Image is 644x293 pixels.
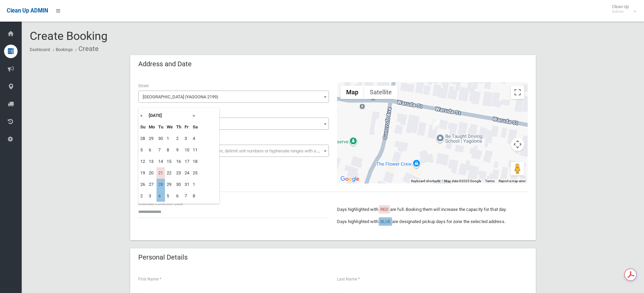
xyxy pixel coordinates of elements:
td: 30 [174,179,183,190]
span: Waruda Street (YAGOONA 2199) [140,92,327,102]
th: We [165,121,174,133]
a: Terms (opens in new tab) [485,179,495,183]
td: 28 [139,133,147,144]
button: Map camera controls [511,138,524,151]
button: Drag Pegman onto the map to open Street View [511,162,524,175]
td: 25 [191,167,199,179]
td: 14 [157,156,165,167]
td: 9 [174,144,183,156]
span: 83 [138,118,329,130]
td: 29 [147,133,157,144]
td: 18 [191,156,199,167]
td: 27 [147,179,157,190]
th: Th [174,121,183,133]
td: 23 [174,167,183,179]
td: 6 [147,144,157,156]
a: Report a map error [499,179,526,183]
td: 1 [191,179,199,190]
span: Clean Up ADMIN [7,7,48,14]
td: 13 [147,156,157,167]
th: » [191,110,199,121]
th: Su [139,121,147,133]
header: Address and Date [130,57,200,71]
th: Tu [157,121,165,133]
td: 4 [157,190,165,202]
td: 24 [183,167,191,179]
th: « [139,110,147,121]
td: 22 [165,167,174,179]
td: 16 [174,156,183,167]
span: Create Booking [30,29,108,43]
span: Waruda Street (YAGOONA 2199) [138,91,329,103]
button: Toggle fullscreen view [511,86,524,99]
td: 19 [139,167,147,179]
td: 6 [174,190,183,202]
td: 30 [157,133,165,144]
span: Clean Up [609,4,636,14]
td: 3 [183,133,191,144]
td: 11 [191,144,199,156]
td: 20 [147,167,157,179]
td: 26 [139,179,147,190]
td: 5 [165,190,174,202]
span: 83 [140,119,327,129]
img: Google [339,175,361,184]
div: 83 Waruda Street, YAGOONA NSW 2199 [432,119,440,130]
th: Fr [183,121,191,133]
a: Open this area in Google Maps (opens a new window) [339,175,361,184]
p: Days highlighted with are designated pickup days for zone the selected address. [337,218,528,226]
td: 3 [147,190,157,202]
td: 10 [183,144,191,156]
td: 7 [183,190,191,202]
td: 8 [191,190,199,202]
td: 4 [191,133,199,144]
td: 29 [165,179,174,190]
td: 5 [139,144,147,156]
span: BLUE [380,219,390,224]
td: 7 [157,144,165,156]
span: Select the unit number from the dropdown, delimit unit numbers or hyphenate ranges with a comma [143,148,332,153]
td: 15 [165,156,174,167]
td: 17 [183,156,191,167]
small: Admin [612,9,629,14]
button: Keyboard shortcuts [411,179,440,184]
li: Create [74,43,99,55]
td: 2 [139,190,147,202]
th: Sa [191,121,199,133]
td: 12 [139,156,147,167]
span: RED [380,207,388,212]
button: Show satellite imagery [364,86,398,99]
a: Dashboard [30,47,50,52]
th: [DATE] [147,110,191,121]
th: Mo [147,121,157,133]
td: 2 [174,133,183,144]
td: 8 [165,144,174,156]
td: 31 [183,179,191,190]
button: Show street map [340,86,364,99]
td: 28 [157,179,165,190]
td: 21 [157,167,165,179]
span: Map data ©2025 Google [444,179,481,183]
td: 1 [165,133,174,144]
a: Bookings [56,47,73,52]
header: Personal Details [130,251,196,264]
p: Days highlighted with are full. Booking them will increase the capacity for that day. [337,205,528,214]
